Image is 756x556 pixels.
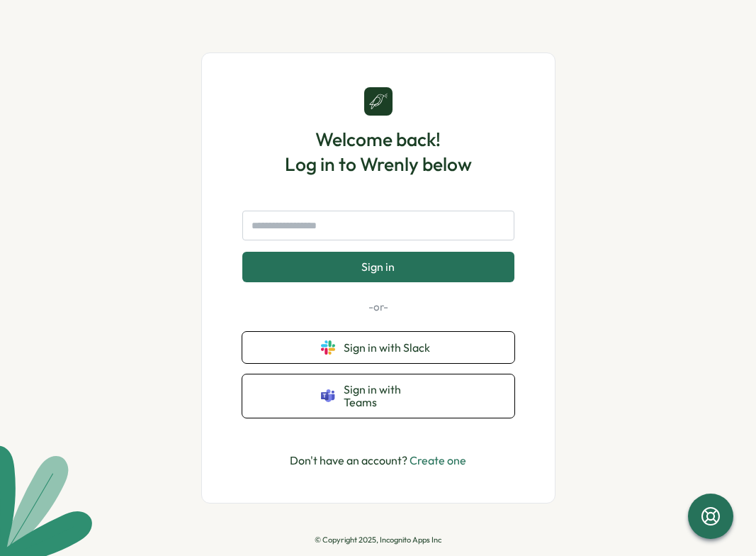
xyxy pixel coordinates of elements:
[242,332,514,363] button: Sign in with Slack
[344,341,436,354] span: Sign in with Slack
[242,252,514,282] button: Sign in
[410,453,466,467] a: Create one
[242,374,514,418] button: Sign in with Teams
[290,452,466,469] p: Don't have an account?
[242,299,514,315] p: -or-
[361,260,395,273] span: Sign in
[285,127,472,177] h1: Welcome back! Log in to Wrenly below
[315,535,441,545] p: © Copyright 2025, Incognito Apps Inc
[344,383,436,409] span: Sign in with Teams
